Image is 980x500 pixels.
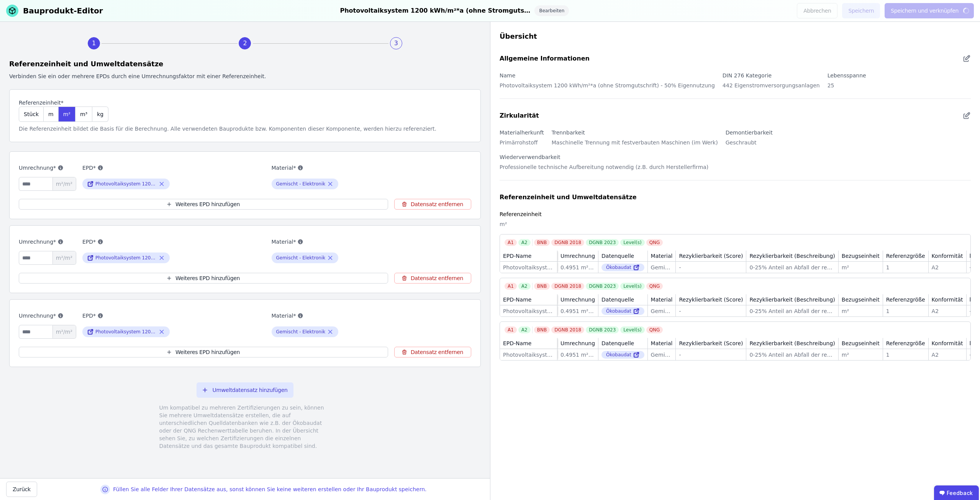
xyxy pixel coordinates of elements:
div: 0-25% Anteil an Abfall der recycled wird [749,351,835,359]
button: Zurück [6,482,37,497]
div: Umrechnung [560,339,595,347]
div: Um kompatibel zu mehreren Zertifizierungen zu sein, können Sie mehrere Umweltdatensätze erstellen... [159,404,331,450]
div: Bauprodukt-Editor [23,5,103,16]
div: Verbinden Sie ein oder mehrere EPDs durch eine Umrechnungsfaktor mit einer Referenzeinheit. [9,72,481,80]
div: Ökobaudat [601,351,644,359]
label: Umrechnung* [19,237,76,246]
div: DGNB 2018 [551,326,584,333]
div: BNB [534,283,550,290]
div: A1 [505,283,517,290]
div: Rezyklierbarkeit (Score) [679,252,743,260]
button: Speichern [842,3,880,18]
div: 442 Eigenstromversorgungsanlagen [723,80,820,95]
div: A2 [932,351,963,359]
button: Abbrechen [797,3,837,18]
div: 1 [886,351,925,359]
div: Datenquelle [601,339,634,347]
div: 0-25% Anteil an Abfall der recycled wird [749,307,835,315]
div: Photovoltaiksystem 1200 kWh/m²*a (ohne Stromgutschrift) - 50% Eigennutzung [340,5,531,16]
div: m² [500,219,971,234]
div: Gemischt - Elektronik [276,329,326,335]
div: A2 [518,283,531,290]
div: Material [651,296,673,303]
label: Material* [272,163,455,172]
label: Umrechnung* [19,311,76,320]
div: A1 [505,326,517,333]
label: Materialherkunft [500,130,544,136]
div: A2 [518,326,531,333]
div: Gemischt - Elektronik [276,181,326,187]
label: Material* [272,237,455,246]
div: EPD-Name [503,339,531,347]
label: Demontierbarkeit [726,130,773,136]
div: Gemischt - Elektronik [276,255,326,261]
div: Referenzgröße [886,339,925,347]
span: m²/m² [52,325,76,338]
div: - [679,351,743,359]
div: 1 [886,307,925,315]
div: 1 [886,264,925,271]
span: m [48,110,54,118]
div: Bezugseinheit [842,252,880,260]
button: Weiteres EPD hinzufügen [19,273,388,284]
div: Referenzeinheit und Umweltdatensätze [500,193,637,202]
div: Datenquelle [601,296,634,303]
div: Maschinelle Trennung mit festverbauten Maschinen (im Werk) [552,137,718,152]
div: Rezyklierbarkeit (Beschreibung) [749,339,835,347]
div: QNG [646,239,663,246]
div: DGNB 2023 [586,326,619,333]
label: Name [500,72,515,79]
div: Professionelle technische Aufbereitung notwendig (z.B. durch Herstellerfirma) [500,162,708,177]
div: 0.4951 m²/m² [560,307,595,315]
div: Level(s) [620,283,644,290]
div: QNG [646,283,663,290]
div: EPD-Name [503,296,531,303]
div: 0.4951 m²/m² [560,264,595,271]
div: Umrechnung [560,296,595,303]
div: 0-25% Anteil an Abfall der recycled wird [749,264,835,271]
div: m² [842,351,880,359]
div: DGNB 2023 [586,283,619,290]
div: m² [842,264,880,271]
div: Photovoltaiksystem 1200 kWh/m²*a (ohne Stromgutschrift) - 50% Eigennutzung [500,80,715,95]
div: Material [651,339,673,347]
div: Photovoltaiksystem 1200 kWh/m2*a [503,307,554,315]
div: Umrechnung [560,252,595,260]
div: EPD-Name [503,252,531,260]
div: 2 [239,37,251,49]
div: QNG [646,326,663,333]
div: DGNB 2018 [551,283,584,290]
div: - [679,307,743,315]
div: Material [651,252,673,260]
div: Photovoltaiksystem 1200 kWh/m2*a [503,264,554,271]
div: Bearbeiten [534,5,569,16]
div: Photovoltaiksystem 1200 kWh/m2*a [95,255,157,261]
div: Rezyklierbarkeit (Score) [679,339,743,347]
label: Referenzeinheit* [19,99,108,107]
div: Gemischt - Elektronik [651,351,673,359]
div: 1 [88,37,100,49]
label: DIN 276 Kategorie [723,72,772,79]
div: Konformität [932,339,963,347]
label: Trennbarkeit [552,130,585,136]
div: Ökobaudat [601,264,644,271]
span: m²/m² [52,177,76,190]
div: Zirkularität [500,111,539,120]
label: Referenzeinheit [500,211,542,217]
div: BNB [534,326,550,333]
div: Konformität [932,296,963,303]
button: Datensatz entfernen [394,273,471,284]
button: Weiteres EPD hinzufügen [19,347,388,357]
div: Level(s) [620,326,644,333]
label: Lebensspanne [828,72,866,79]
div: A2 [518,239,531,246]
button: Umweltdatensatz hinzufügen [197,382,294,398]
div: A1 [505,239,517,246]
div: 3 [390,37,402,49]
div: Photovoltaiksystem 1200 kWh/m2*a [95,181,157,187]
div: BNB [534,239,550,246]
div: Rezyklierbarkeit (Score) [679,296,743,303]
div: DGNB 2023 [586,239,619,246]
div: 25 [828,80,866,95]
span: Stück [24,110,39,118]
